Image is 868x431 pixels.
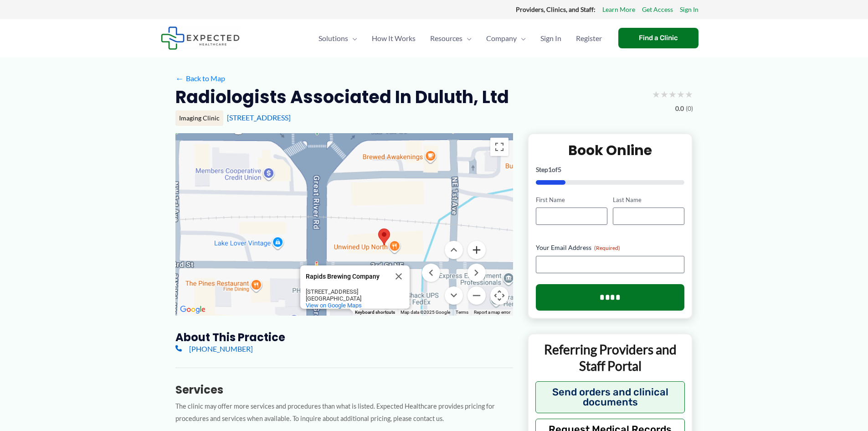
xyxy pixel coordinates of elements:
a: ←Back to Map [175,72,225,85]
h3: Services [175,383,513,397]
button: Toggle fullscreen view [490,138,508,156]
a: Learn More [602,4,635,16]
span: Company [486,22,517,54]
a: Get Access [642,4,673,16]
div: Rapids Brewing Company [306,273,388,280]
span: Menu Toggle [462,22,472,54]
label: Your Email Address [536,243,685,252]
p: The clinic may offer more services and procedures than what is listed. Expected Healthcare provid... [175,400,513,425]
a: Terms (opens in new tab) [456,310,468,315]
button: Zoom in [467,241,486,259]
h2: Radiologists Associated in Duluth, Ltd [175,86,509,108]
button: Close [388,265,410,287]
button: Move left [422,264,440,282]
span: Sign In [540,22,561,54]
span: (0) [686,103,693,114]
span: How It Works [372,22,416,54]
span: Solutions [318,22,348,54]
img: Google [178,304,208,316]
div: Rapids Brewing Company [300,265,410,309]
p: Referring Providers and Staff Portal [535,341,685,374]
span: Register [576,22,602,54]
span: 5 [558,166,561,173]
img: Expected Healthcare Logo - side, dark font, small [161,26,240,50]
nav: Primary Site Navigation [311,22,609,54]
button: Map camera controls [490,286,508,305]
button: Keyboard shortcuts [355,309,395,316]
a: CompanyMenu Toggle [479,22,533,54]
a: Sign In [680,4,699,16]
a: SolutionsMenu Toggle [311,22,365,54]
a: [PHONE_NUMBER] [175,344,253,353]
span: ★ [652,86,660,103]
a: Open this area in Google Maps (opens a new window) [178,304,208,316]
p: Step of [536,166,685,173]
div: [STREET_ADDRESS] [306,288,388,295]
button: Move down [445,286,463,305]
span: Menu Toggle [348,22,357,54]
h3: About this practice [175,330,513,344]
a: Find a Clinic [618,28,699,48]
a: ResourcesMenu Toggle [423,22,479,54]
h2: Book Online [536,141,685,159]
span: ★ [677,86,685,103]
button: Move right [467,264,486,282]
a: Register [569,22,609,54]
a: Report a map error [474,310,510,315]
span: ← [175,74,184,83]
span: ★ [685,86,693,103]
span: ★ [668,86,677,103]
strong: Providers, Clinics, and Staff: [516,5,596,13]
a: Sign In [533,22,569,54]
span: ★ [660,86,668,103]
a: [STREET_ADDRESS] [227,113,291,122]
a: How It Works [365,22,423,54]
label: First Name [536,196,607,204]
button: Move up [445,241,463,259]
button: Zoom out [467,286,486,305]
button: Send orders and clinical documents [535,381,685,413]
div: Imaging Clinic [175,110,223,126]
span: Map data ©2025 Google [401,310,450,315]
span: Menu Toggle [517,22,526,54]
span: 1 [548,166,552,173]
div: [GEOGRAPHIC_DATA] [306,295,388,302]
span: 0.0 [675,103,684,114]
span: (Required) [594,244,620,251]
a: View on Google Maps [306,302,362,309]
label: Last Name [613,196,684,204]
span: Resources [430,22,462,54]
